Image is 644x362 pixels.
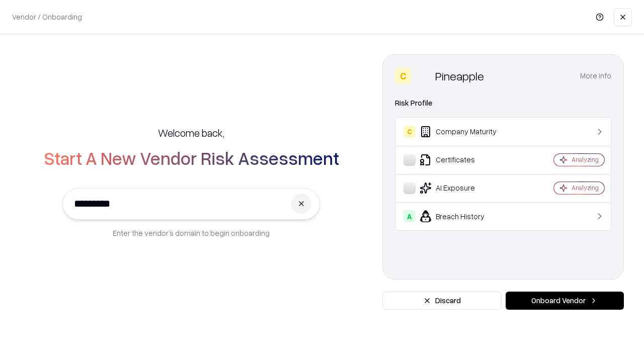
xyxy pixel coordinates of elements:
div: Risk Profile [395,97,611,109]
div: Certificates [404,154,524,166]
button: More info [580,67,611,85]
div: A [404,210,416,222]
h5: Welcome back, [158,126,224,140]
div: Company Maturity [404,126,524,138]
p: Enter the vendor’s domain to begin onboarding [113,228,270,238]
h2: Start A New Vendor Risk Assessment [44,148,339,168]
div: Breach History [404,210,524,222]
div: Pineapple [435,68,484,84]
button: Onboard Vendor [506,292,624,310]
img: Pineapple [415,68,431,84]
div: C [404,126,416,138]
button: Discard [382,292,502,310]
div: C [395,68,411,84]
p: Vendor / Onboarding [12,12,82,22]
div: Analyzing [572,184,599,192]
div: Analyzing [572,155,599,164]
div: AI Exposure [404,182,524,194]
